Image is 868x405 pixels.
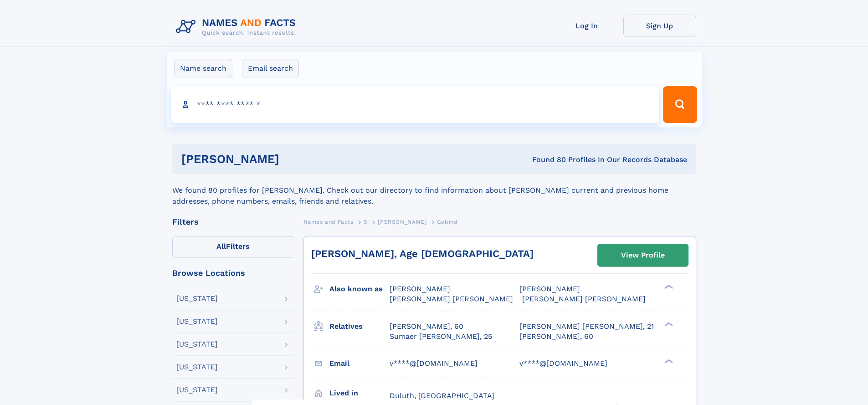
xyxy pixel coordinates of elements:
h3: Email [329,356,390,371]
div: Filters [172,218,294,226]
span: Gobind [437,219,458,225]
a: View Profile [598,244,688,266]
span: Duluth, [GEOGRAPHIC_DATA] [390,391,494,400]
a: Sumaer [PERSON_NAME], 25 [390,331,492,342]
div: ❯ [663,358,673,364]
div: Browse Locations [172,269,294,277]
a: Sign Up [623,15,696,37]
a: [PERSON_NAME] [PERSON_NAME], 21 [519,321,654,331]
span: [PERSON_NAME] [PERSON_NAME] [390,295,513,303]
img: Logo Names and Facts [172,15,303,39]
div: [US_STATE] [176,295,218,302]
label: Filters [172,236,294,258]
a: Log In [550,15,623,37]
button: Search Button [663,86,697,123]
a: [PERSON_NAME] [378,216,426,227]
div: Found 80 Profiles In Our Records Database [406,155,687,165]
h3: Also known as [329,281,390,297]
a: [PERSON_NAME], Age [DEMOGRAPHIC_DATA] [311,248,534,259]
a: [PERSON_NAME], 60 [390,321,463,331]
input: search input [171,86,659,123]
h1: [PERSON_NAME] [181,153,406,165]
h3: Relatives [329,319,390,334]
a: S [364,216,368,227]
div: ❯ [663,321,673,327]
div: [US_STATE] [176,386,218,394]
div: [US_STATE] [176,341,218,348]
div: We found 80 profiles for [PERSON_NAME]. Check out our directory to find information about [PERSON... [172,174,696,207]
span: All [216,242,226,251]
h3: Lived in [329,385,390,401]
div: [US_STATE] [176,318,218,325]
div: View Profile [621,245,665,266]
span: [PERSON_NAME] [378,219,426,225]
span: S [364,219,368,225]
span: [PERSON_NAME] [390,284,450,293]
span: [PERSON_NAME] [519,284,580,293]
a: Names and Facts [303,216,354,227]
div: ❯ [663,284,673,290]
div: [US_STATE] [176,363,218,371]
span: [PERSON_NAME] [PERSON_NAME] [522,295,646,303]
label: Email search [242,59,299,78]
label: Name search [174,59,232,78]
a: [PERSON_NAME], 60 [519,331,593,342]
